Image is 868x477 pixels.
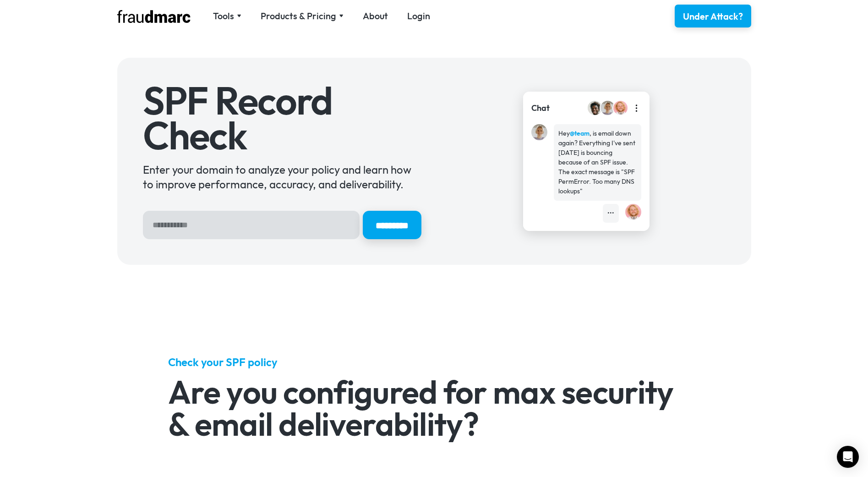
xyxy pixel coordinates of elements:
[261,10,344,22] div: Products & Pricing
[683,10,743,23] div: Under Attack?
[168,376,700,440] h2: Are you configured for max security & email deliverability?
[213,10,234,22] div: Tools
[143,162,421,192] div: Enter your domain to analyze your policy and learn how to improve performance, accuracy, and deli...
[675,5,751,27] a: Under Attack?
[570,129,590,137] strong: @team
[363,10,388,22] a: About
[143,211,421,239] form: Hero Sign Up Form
[558,129,637,196] div: Hey , is email down again? Everything I've sent [DATE] is bouncing because of an SPF issue. The e...
[143,83,421,153] h1: SPF Record Check
[531,102,550,114] div: Chat
[261,10,336,22] div: Products & Pricing
[407,10,430,22] a: Login
[837,446,859,468] div: Open Intercom Messenger
[213,10,241,22] div: Tools
[607,208,614,218] div: •••
[168,355,700,369] h5: Check your SPF policy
